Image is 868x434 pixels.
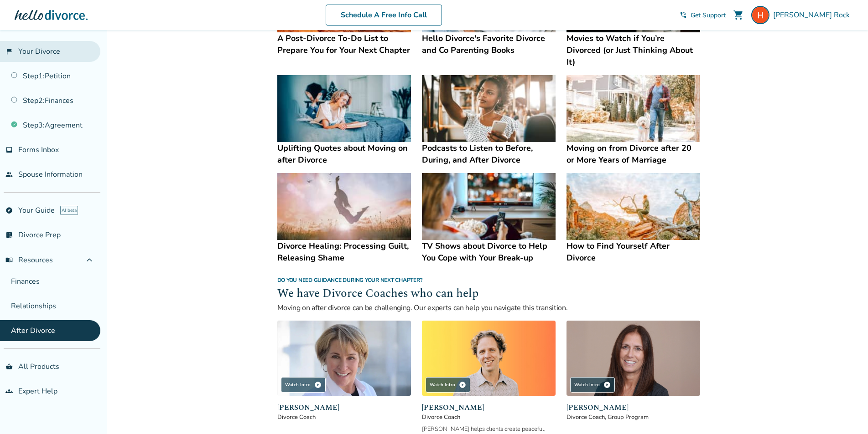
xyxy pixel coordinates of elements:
[60,206,78,215] span: AI beta
[18,145,59,155] span: Forms Inbox
[277,75,411,142] img: Uplifting Quotes about Moving on after Divorce
[5,231,13,239] span: list_alt_check
[567,413,700,421] span: Divorce Coach, Group Program
[277,402,411,413] span: [PERSON_NAME]
[422,240,556,264] h4: TV Shows about Divorce to Help You Cope with Your Break-up
[426,377,470,393] div: Watch Intro
[422,173,556,240] img: TV Shows about Divorce to Help You Cope with Your Break-up
[459,381,466,388] span: play_circle
[422,75,556,166] a: Podcasts to Listen to Before, During, and After DivorcePodcasts to Listen to Before, During, and ...
[281,377,326,393] div: Watch Intro
[733,10,744,20] span: shopping_cart
[822,390,868,434] iframe: Chat Widget
[422,173,556,264] a: TV Shows about Divorce to Help You Cope with Your Break-upTV Shows about Divorce to Help You Cope...
[570,377,615,393] div: Watch Intro
[422,413,556,421] span: Divorce Coach
[277,75,411,166] a: Uplifting Quotes about Moving on after DivorceUplifting Quotes about Moving on after Divorce
[422,321,556,396] img: James Traub
[5,48,13,55] span: flag_2
[567,173,700,264] a: How to Find Yourself After DivorceHow to Find Yourself After Divorce
[422,75,556,142] img: Podcasts to Listen to Before, During, and After Divorce
[567,142,700,166] h4: Moving on from Divorce after 20 or More Years of Marriage
[680,11,726,20] a: phone_in_talkGet Support
[567,32,700,68] h4: Movies to Watch if You’re Divorced (or Just Thinking About It)
[5,388,13,395] span: groups
[567,321,700,396] img: Jill Kaufman
[567,75,700,166] a: Moving on from Divorce after 20 or More Years of MarriageMoving on from Divorce after 20 or More ...
[277,413,411,421] span: Divorce Coach
[422,32,556,56] h4: Hello Divorce's Favorite Divorce and Co Parenting Books
[277,286,701,303] h2: We have Divorce Coaches who can help
[5,171,13,178] span: people
[680,11,687,19] span: phone_in_talk
[751,6,769,24] img: Heather Rock
[277,276,423,284] span: Do you need guidance during your next chapter?
[567,402,700,413] span: [PERSON_NAME]
[691,11,726,20] span: Get Support
[277,173,411,264] a: Divorce Healing: Processing Guilt, Releasing ShameDivorce Healing: Processing Guilt, Releasing Shame
[314,381,322,388] span: play_circle
[5,363,13,370] span: shopping_basket
[567,173,700,240] img: How to Find Yourself After Divorce
[5,207,13,214] span: explore
[773,10,853,20] span: [PERSON_NAME] Rock
[277,142,411,166] h4: Uplifting Quotes about Moving on after Divorce
[277,321,411,396] img: Kim Goodman
[422,142,556,166] h4: Podcasts to Listen to Before, During, and After Divorce
[84,255,95,266] span: expand_less
[277,240,411,264] h4: Divorce Healing: Processing Guilt, Releasing Shame
[422,402,556,413] span: [PERSON_NAME]
[567,75,700,142] img: Moving on from Divorce after 20 or More Years of Marriage
[277,302,701,313] p: Moving on after divorce can be challenging. Our experts can help you navigate this transition.
[603,381,611,388] span: play_circle
[5,255,53,265] span: Resources
[5,146,13,153] span: inbox
[326,5,442,26] a: Schedule A Free Info Call
[277,32,411,56] h4: A Post-Divorce To-Do List to Prepare You for Your Next Chapter
[277,173,411,240] img: Divorce Healing: Processing Guilt, Releasing Shame
[567,240,700,264] h4: How to Find Yourself After Divorce
[5,256,13,264] span: menu_book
